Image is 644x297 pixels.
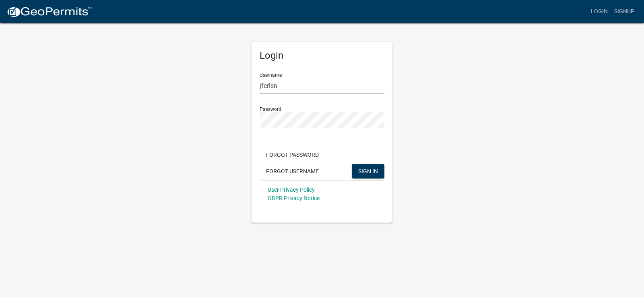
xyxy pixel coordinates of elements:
a: GDPR Privacy Notice [268,195,320,201]
button: Forgot Username [260,164,325,178]
a: User Privacy Policy [268,186,315,193]
button: SIGN IN [352,164,384,178]
h5: Login [260,50,384,61]
a: Login [588,4,611,19]
span: SIGN IN [358,168,378,174]
a: Signup [611,4,638,19]
button: Forgot Password [260,147,325,162]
